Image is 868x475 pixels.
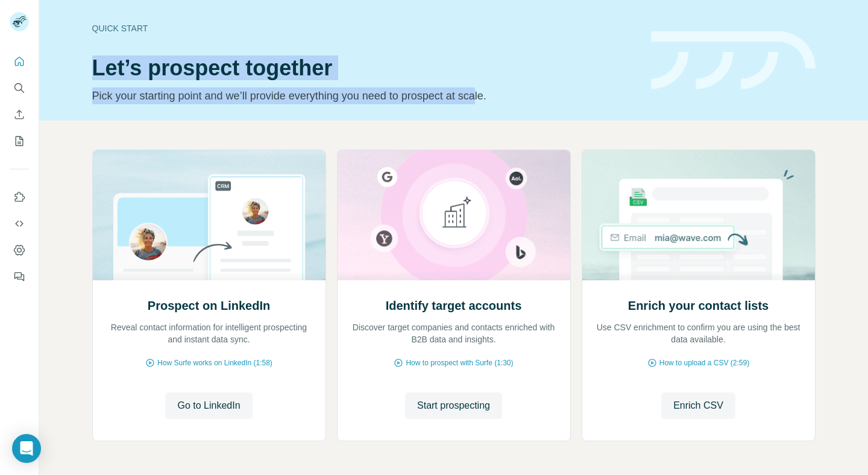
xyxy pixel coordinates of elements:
button: Use Surfe on LinkedIn [10,186,29,208]
p: Use CSV enrichment to confirm you are using the best data available. [594,321,803,345]
button: Dashboard [10,239,29,261]
p: Pick your starting point and we’ll provide everything you need to prospect at scale. [92,87,637,104]
div: Open Intercom Messenger [12,434,41,463]
h2: Enrich your contact lists [628,297,769,314]
button: Feedback [10,266,29,288]
h2: Identify target accounts [386,297,522,314]
button: Quick start [10,51,29,72]
img: Identify target accounts [337,150,571,280]
img: banner [651,31,816,90]
div: Quick start [92,22,637,34]
span: How to upload a CSV (2:59) [659,357,749,368]
button: My lists [10,130,29,152]
span: How to prospect with Surfe (1:30) [406,357,513,368]
button: Search [10,77,29,99]
span: Enrich CSV [673,398,723,413]
img: Enrich your contact lists [582,150,816,280]
span: How Surfe works on LinkedIn (1:58) [157,357,272,368]
h1: Let’s prospect together [92,56,637,80]
button: Start prospecting [405,392,502,419]
h2: Prospect on LinkedIn [148,297,270,314]
button: Use Surfe API [10,213,29,234]
span: Go to LinkedIn [177,398,240,413]
button: Enrich CSV [10,104,29,125]
p: Reveal contact information for intelligent prospecting and instant data sync. [105,321,313,345]
p: Discover target companies and contacts enriched with B2B data and insights. [350,321,558,345]
button: Enrich CSV [661,392,735,419]
button: Go to LinkedIn [165,392,252,419]
span: Start prospecting [417,398,490,413]
img: Prospect on LinkedIn [92,150,326,280]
